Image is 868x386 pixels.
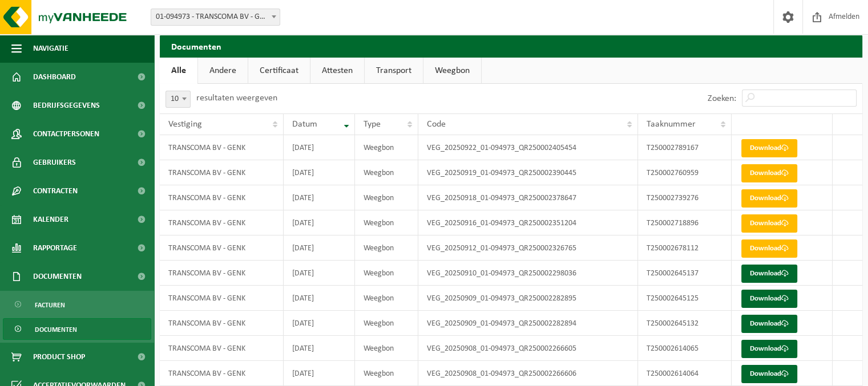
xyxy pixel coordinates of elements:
td: Weegbon [355,235,418,261]
td: T250002739276 [638,185,732,210]
a: Download [741,139,797,157]
span: Taaknummer [647,120,696,129]
td: VEG_20250916_01-094973_QR250002351204 [418,210,637,235]
span: Type [364,120,381,129]
td: [DATE] [284,361,355,386]
td: T250002614065 [638,336,732,361]
span: Contactpersonen [33,120,99,148]
a: Transport [365,58,423,84]
td: Weegbon [355,210,418,235]
td: Weegbon [355,160,418,185]
td: [DATE] [284,185,355,210]
td: VEG_20250919_01-094973_QR250002390445 [418,160,637,185]
td: [DATE] [284,160,355,185]
td: T250002760959 [638,160,732,185]
a: Download [741,265,797,283]
td: Weegbon [355,185,418,210]
td: VEG_20250909_01-094973_QR250002282894 [418,311,637,336]
span: Code [427,120,446,129]
a: Facturen [3,294,151,315]
span: 10 [166,91,190,107]
span: 01-094973 - TRANSCOMA BV - GENK [151,9,280,25]
a: Download [741,214,797,233]
td: [DATE] [284,135,355,160]
span: 10 [165,91,191,108]
label: Zoeken: [708,94,736,103]
td: T250002645137 [638,261,732,286]
a: Download [741,365,797,383]
td: T250002678112 [638,235,732,261]
span: Facturen [35,294,65,316]
span: Documenten [35,319,77,340]
td: TRANSCOMA BV - GENK [160,235,284,261]
td: [DATE] [284,235,355,261]
td: TRANSCOMA BV - GENK [160,185,284,210]
td: T250002645125 [638,286,732,311]
td: [DATE] [284,286,355,311]
td: Weegbon [355,286,418,311]
a: Andere [198,58,248,84]
td: TRANSCOMA BV - GENK [160,286,284,311]
span: 01-094973 - TRANSCOMA BV - GENK [151,9,280,26]
span: Bedrijfsgegevens [33,91,100,120]
a: Documenten [3,318,151,340]
span: Documenten [33,262,82,291]
a: Download [741,164,797,182]
td: VEG_20250922_01-094973_QR250002405454 [418,135,637,160]
span: Kalender [33,205,68,234]
td: [DATE] [284,336,355,361]
td: Weegbon [355,336,418,361]
a: Download [741,189,797,208]
td: [DATE] [284,210,355,235]
td: VEG_20250908_01-094973_QR250002266606 [418,361,637,386]
td: TRANSCOMA BV - GENK [160,160,284,185]
td: VEG_20250912_01-094973_QR250002326765 [418,235,637,261]
a: Download [741,315,797,333]
span: Rapportage [33,234,77,262]
td: TRANSCOMA BV - GENK [160,361,284,386]
td: TRANSCOMA BV - GENK [160,311,284,336]
a: Certificaat [248,58,310,84]
td: TRANSCOMA BV - GENK [160,336,284,361]
a: Download [741,239,797,258]
td: VEG_20250910_01-094973_QR250002298036 [418,261,637,286]
td: TRANSCOMA BV - GENK [160,135,284,160]
a: Attesten [310,58,364,84]
a: Alle [160,58,197,84]
td: [DATE] [284,311,355,336]
td: T250002645132 [638,311,732,336]
td: T250002614064 [638,361,732,386]
td: T250002789167 [638,135,732,160]
td: TRANSCOMA BV - GENK [160,261,284,286]
a: Download [741,290,797,308]
span: Dashboard [33,63,76,91]
h2: Documenten [160,35,862,57]
span: Datum [292,120,317,129]
td: VEG_20250909_01-094973_QR250002282895 [418,286,637,311]
span: Gebruikers [33,148,76,177]
label: resultaten weergeven [196,94,277,103]
td: [DATE] [284,261,355,286]
td: Weegbon [355,261,418,286]
td: T250002718896 [638,210,732,235]
td: Weegbon [355,361,418,386]
span: Product Shop [33,343,85,371]
a: Weegbon [423,58,481,84]
td: VEG_20250908_01-094973_QR250002266605 [418,336,637,361]
td: VEG_20250918_01-094973_QR250002378647 [418,185,637,210]
td: Weegbon [355,135,418,160]
a: Download [741,340,797,358]
td: Weegbon [355,311,418,336]
span: Vestiging [168,120,202,129]
span: Contracten [33,177,78,205]
td: TRANSCOMA BV - GENK [160,210,284,235]
span: Navigatie [33,34,68,63]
